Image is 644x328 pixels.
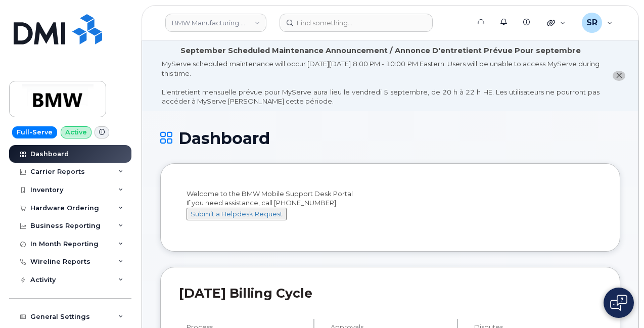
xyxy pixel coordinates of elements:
[162,59,600,106] div: MyServe scheduled maintenance will occur [DATE][DATE] 8:00 PM - 10:00 PM Eastern. Users will be u...
[180,45,581,56] div: September Scheduled Maintenance Announcement / Annonce D'entretient Prévue Pour septembre
[179,286,602,301] h2: [DATE] Billing Cycle
[160,129,620,147] h1: Dashboard
[187,189,594,229] div: Welcome to the BMW Mobile Support Desk Portal If you need assistance, call [PHONE_NUMBER].
[187,208,287,220] button: Submit a Helpdesk Request
[613,71,625,81] button: close notification
[187,210,287,218] a: Submit a Helpdesk Request
[610,295,627,311] img: Open chat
